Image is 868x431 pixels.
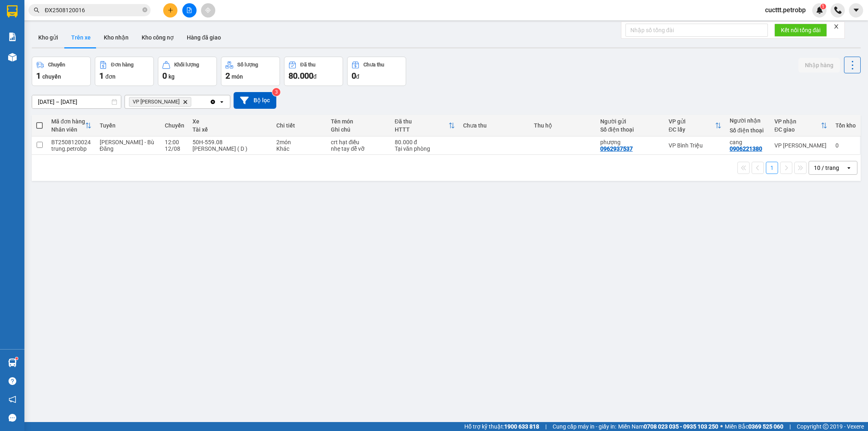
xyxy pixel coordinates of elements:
div: ĐC lấy [669,126,715,133]
div: Tại văn phòng [395,145,455,152]
button: Nhập hàng [798,58,840,73]
span: đ [356,73,359,80]
span: close-circle [142,7,147,12]
strong: 1900 633 818 [504,423,539,430]
img: logo-vxr [7,5,17,18]
div: Tài xế [192,126,268,133]
button: Số lượng2món [221,57,280,86]
div: Mã đơn hàng [51,118,85,125]
sup: 1 [820,4,826,9]
div: Khối lượng [174,62,199,68]
button: Đã thu80.000đ [284,57,343,86]
div: Chi tiết [276,122,323,129]
div: Người gửi [600,118,660,125]
button: caret-down [849,3,863,18]
span: món [232,73,243,80]
div: 0 [835,142,856,149]
span: chuyến [42,73,61,80]
div: 80.000 đ [395,139,455,145]
svg: Delete [183,99,188,104]
span: kg [168,73,175,80]
span: Kết nối tổng đài [781,26,820,35]
div: 12:00 [165,139,184,145]
div: Đã thu [300,62,315,68]
img: warehouse-icon [8,53,17,62]
th: Toggle SortBy [47,115,96,136]
button: Bộ lọc [234,92,276,109]
div: trung.petrobp [51,145,92,152]
div: Tồn kho [835,122,856,129]
span: ⚪️ [720,425,723,428]
div: Chuyến [48,62,65,68]
span: 1 [36,71,41,81]
span: VP Đức Liễu, close by backspace [129,97,191,107]
span: | [789,422,791,431]
div: 10 / trang [814,164,839,172]
div: Chuyến [165,122,184,129]
button: 1 [766,162,778,174]
div: VP gửi [669,118,715,125]
input: Tìm tên, số ĐT hoặc mã đơn [45,6,141,15]
button: Kho công nợ [135,28,180,47]
span: Hỗ trợ kỹ thuật: [464,422,539,431]
button: Kho nhận [97,28,135,47]
svg: open [219,99,225,105]
button: aim [201,3,215,18]
span: close-circle [142,7,147,14]
button: Chưa thu0đ [347,57,406,86]
input: Selected VP Đức Liễu. [193,98,194,106]
span: search [34,7,39,13]
div: 2 món [276,139,323,145]
div: ĐC giao [774,126,821,133]
span: copyright [823,424,829,429]
span: 1 [822,4,824,9]
div: 0962937537 [600,145,633,152]
div: Khác [276,145,323,152]
button: file-add [182,3,197,18]
button: Kho gửi [32,28,65,47]
strong: 0708 023 035 - 0935 103 250 [644,423,718,430]
th: Toggle SortBy [665,115,726,136]
div: 12/08 [165,145,184,152]
div: crt hạt điều [331,139,387,145]
div: Đã thu [395,118,448,125]
div: HTTT [395,126,448,133]
div: Tên món [331,118,387,125]
span: 0 [352,71,356,81]
span: cucttt.petrobp [759,5,812,15]
button: Hàng đã giao [180,28,227,47]
div: Xe [192,118,268,125]
img: phone-icon [834,7,842,14]
div: Chưa thu [463,122,526,129]
span: 0 [162,71,167,81]
div: cang [730,139,766,145]
span: Miền Bắc [725,422,783,431]
div: 50H-559.08 [192,139,268,145]
div: nhẹ tay dễ vỡ [331,145,387,152]
th: Toggle SortBy [391,115,459,136]
th: Toggle SortBy [770,115,831,136]
div: [PERSON_NAME] ( D ) [192,145,268,152]
div: Số điện thoại [600,126,660,133]
div: phượng [600,139,660,145]
span: aim [205,7,211,13]
div: VP Bình Triệu [669,142,722,149]
span: close [833,24,839,29]
span: [PERSON_NAME] - Bù Đăng [100,139,154,152]
div: Số điện thoại [730,127,766,134]
input: Select a date range. [32,95,121,108]
button: Trên xe [65,28,97,47]
img: solution-icon [8,33,17,41]
svg: open [846,165,852,171]
span: đơn [105,73,116,80]
div: Đơn hàng [111,62,133,68]
sup: 3 [272,88,280,96]
span: đ [313,73,317,80]
img: icon-new-feature [816,7,823,14]
span: 80.000 [289,71,313,81]
button: Kết nối tổng đài [774,24,827,37]
span: VP Đức Liễu [133,99,179,105]
div: Số lượng [237,62,258,68]
div: Chưa thu [363,62,384,68]
span: file-add [186,7,192,13]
